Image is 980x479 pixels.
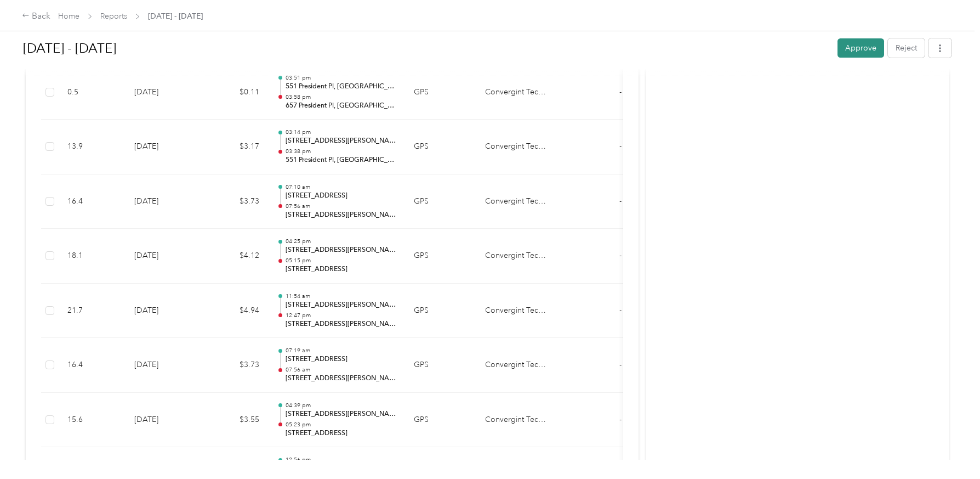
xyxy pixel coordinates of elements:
a: Reports [100,12,127,21]
td: 21.7 [59,284,126,339]
span: - [619,142,622,151]
td: $3.55 [202,393,268,448]
p: [STREET_ADDRESS][PERSON_NAME][PERSON_NAME] [286,300,396,310]
p: [STREET_ADDRESS][PERSON_NAME][PERSON_NAME] [286,319,396,329]
p: 03:51 pm [286,74,396,82]
p: 12:56 pm [286,456,396,464]
td: Convergint Technologies [476,229,559,284]
td: [DATE] [126,174,202,229]
td: Convergint Technologies [476,120,559,174]
td: GPS [405,284,476,339]
td: GPS [405,174,476,229]
p: 551 President Pl, [GEOGRAPHIC_DATA], [GEOGRAPHIC_DATA] [286,82,396,92]
p: 05:23 pm [286,421,396,429]
span: - [619,360,622,369]
td: $0.11 [202,65,268,120]
p: [STREET_ADDRESS][PERSON_NAME][PERSON_NAME] [286,245,396,255]
td: $4.94 [202,284,268,339]
td: Convergint Technologies [476,174,559,229]
td: Convergint Technologies [476,393,559,448]
td: Convergint Technologies [476,338,559,393]
td: GPS [405,338,476,393]
td: Convergint Technologies [476,65,559,120]
p: 03:14 pm [286,128,396,136]
td: 18.1 [59,229,126,284]
p: [STREET_ADDRESS] [286,264,396,274]
td: GPS [405,229,476,284]
td: 0.5 [59,65,126,120]
a: Home [58,12,79,21]
p: 03:38 pm [286,148,396,155]
p: 12:47 pm [286,312,396,319]
p: 551 President Pl, [GEOGRAPHIC_DATA], [GEOGRAPHIC_DATA] [286,155,396,165]
span: [DATE] - [DATE] [148,10,203,22]
td: 16.4 [59,338,126,393]
p: 05:15 pm [286,257,396,264]
td: [DATE] [126,229,202,284]
td: 16.4 [59,174,126,229]
p: 04:39 pm [286,402,396,409]
p: 04:25 pm [286,238,396,245]
p: 11:54 am [286,292,396,300]
button: Reject [888,38,925,58]
p: 657 President Pl, [GEOGRAPHIC_DATA], [GEOGRAPHIC_DATA] [286,101,396,111]
div: Back [22,10,50,23]
button: Approve [837,38,884,58]
td: GPS [405,120,476,174]
p: 03:58 pm [286,93,396,101]
span: - [619,251,622,260]
iframe: Everlance-gr Chat Button Frame [919,418,980,479]
p: 07:56 am [286,202,396,210]
td: [DATE] [126,393,202,448]
p: [STREET_ADDRESS] [286,429,396,438]
td: 13.9 [59,120,126,174]
p: [STREET_ADDRESS][PERSON_NAME][PERSON_NAME] [286,409,396,419]
td: GPS [405,65,476,120]
p: [STREET_ADDRESS][PERSON_NAME][PERSON_NAME] [286,374,396,384]
p: 07:56 am [286,366,396,374]
p: [STREET_ADDRESS] [286,191,396,201]
p: [STREET_ADDRESS] [286,354,396,364]
span: - [619,415,622,424]
td: GPS [405,393,476,448]
p: 07:19 am [286,347,396,354]
span: - [619,306,622,315]
td: $4.12 [202,229,268,284]
td: [DATE] [126,338,202,393]
td: [DATE] [126,284,202,339]
span: - [619,87,622,97]
h1: Sep 1 - 30, 2025 [23,35,830,61]
td: [DATE] [126,65,202,120]
td: Convergint Technologies [476,284,559,339]
span: - [619,196,622,206]
p: [STREET_ADDRESS][PERSON_NAME][PERSON_NAME] [286,136,396,146]
td: $3.17 [202,120,268,174]
td: $3.73 [202,174,268,229]
td: [DATE] [126,120,202,174]
p: [STREET_ADDRESS][PERSON_NAME][PERSON_NAME] [286,210,396,220]
td: 15.6 [59,393,126,448]
p: 07:10 am [286,183,396,191]
td: $3.73 [202,338,268,393]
